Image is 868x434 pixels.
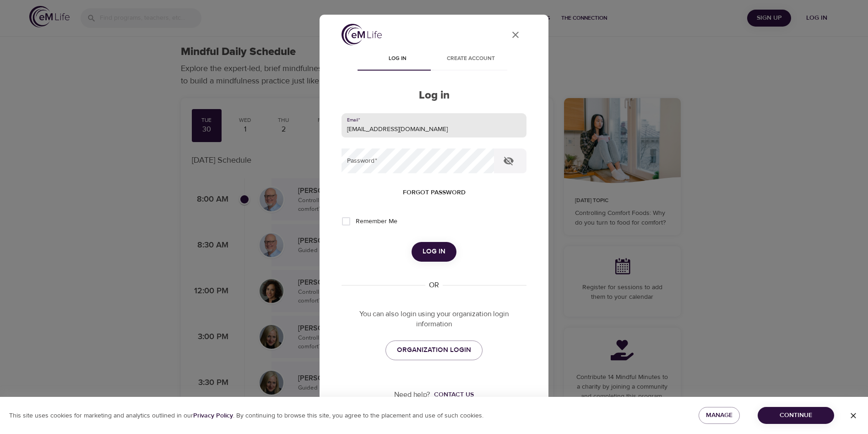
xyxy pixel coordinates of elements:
[397,344,471,356] span: ORGANIZATION LOGIN
[765,410,827,421] span: Continue
[706,410,732,421] span: Manage
[403,187,466,198] span: Forgot password
[342,49,526,71] div: disabled tabs example
[394,390,430,400] p: Need help?
[423,246,445,258] span: Log in
[342,89,526,102] h2: Log in
[366,54,429,64] span: Log in
[342,309,526,330] p: You can also login using your organization login information
[342,24,382,45] img: logo
[430,390,474,399] a: Contact us
[385,341,483,360] a: ORGANIZATION LOGIN
[412,242,456,261] button: Log in
[439,54,502,64] span: Create account
[356,217,397,226] span: Remember Me
[193,412,233,420] b: Privacy Policy
[505,24,526,46] button: close
[399,184,469,201] button: Forgot password
[425,280,443,291] div: OR
[434,390,474,399] div: Contact us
